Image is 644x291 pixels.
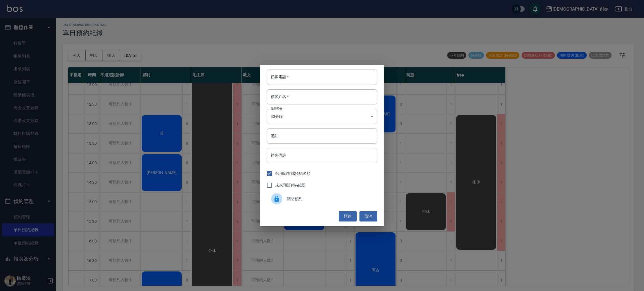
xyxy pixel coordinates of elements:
[271,106,282,111] label: 服務時長
[275,171,311,176] span: 佔用顧客端預約名額
[339,211,357,221] button: 預約
[275,182,306,188] span: 未來預訂(待確認)
[267,109,377,124] div: 30分鐘
[287,196,373,202] span: 關閉預約
[359,211,377,221] button: 取消
[267,191,377,207] div: 關閉預約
